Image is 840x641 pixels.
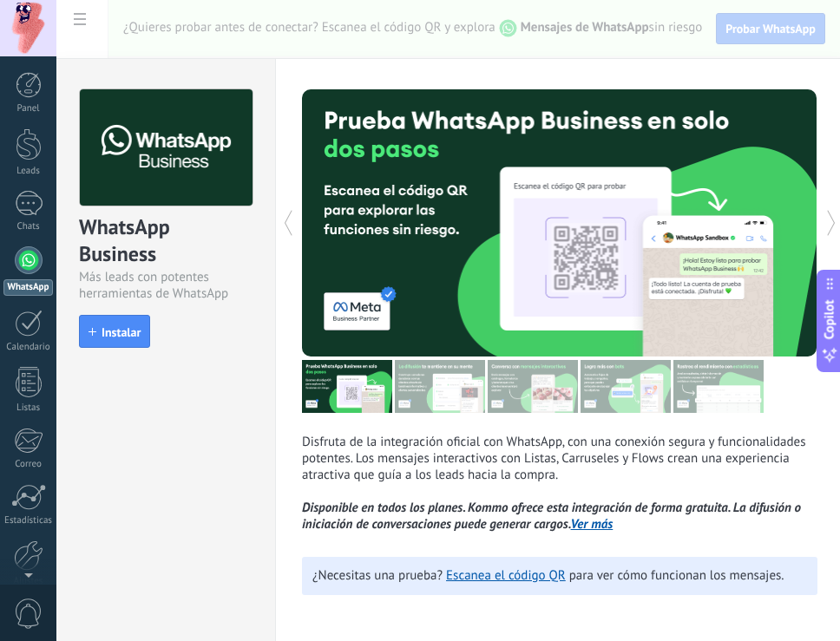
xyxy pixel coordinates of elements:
[3,459,54,470] div: Correo
[395,360,485,413] img: tour_image_cc27419dad425b0ae96c2716632553fa.png
[3,166,54,177] div: Leads
[3,342,54,353] div: Calendario
[821,299,838,339] span: Copilot
[446,567,566,584] a: Escanea el código QR
[102,326,141,338] span: Instalar
[3,279,53,296] div: WhatsApp
[79,269,250,302] div: Más leads con potentes herramientas de WhatsApp
[569,567,784,584] span: para ver cómo funcionan los mensajes.
[80,89,253,206] img: logo_main.png
[3,402,54,414] div: Listas
[302,434,817,533] p: Disfruta de la integración oficial con WhatsApp, con una conexión segura y funcionalidades potent...
[79,213,250,269] div: WhatsApp Business
[581,360,671,413] img: tour_image_62c9952fc9cf984da8d1d2aa2c453724.png
[3,515,54,527] div: Estadísticas
[302,360,392,413] img: tour_image_7a4924cebc22ed9e3259523e50fe4fd6.png
[3,221,54,232] div: Chats
[312,567,443,584] span: ¿Necesitas una prueba?
[302,500,801,533] i: Disponible en todos los planes. Kommo ofrece esta integración de forma gratuita. La difusión o in...
[3,103,54,114] div: Panel
[673,360,764,413] img: tour_image_cc377002d0016b7ebaeb4dbe65cb2175.png
[571,516,614,533] a: Ver más
[488,360,578,413] img: tour_image_1009fe39f4f058b759f0df5a2b7f6f06.png
[79,315,150,348] button: Instalar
